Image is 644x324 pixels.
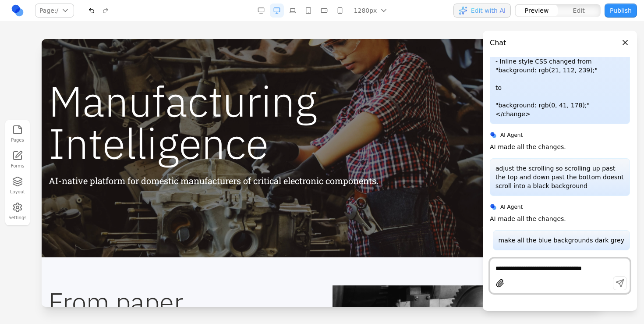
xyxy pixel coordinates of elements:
button: Pages [8,123,27,145]
button: Close panel [620,38,630,47]
div: AI Agent [490,203,630,211]
div: 85 [488,150,546,163]
div: 35 [488,59,546,71]
span: % [522,63,525,70]
button: Publish [605,4,637,18]
div: - 60 [488,105,546,117]
div: ERROR REDUCTION [488,140,546,147]
span: % [522,154,525,161]
span: Edit with AI [471,6,506,15]
span: % [524,109,527,116]
h3: Chat [490,38,506,48]
button: Mobile [333,4,347,18]
button: Page:/ [35,4,74,18]
button: Tablet [301,4,315,18]
button: Layout [8,174,27,197]
div: CAPACITY INCREASE [488,49,546,56]
button: Desktop [270,4,284,18]
a: Forms [8,149,27,171]
div: AI Agent [490,131,630,139]
iframe: Preview [42,39,602,307]
button: Laptop [286,4,300,18]
span: Edit [573,6,585,15]
button: Desktop Wide [254,4,268,18]
button: Settings [8,200,27,223]
button: Mobile Landscape [317,4,331,18]
p: AI made all the changes. [490,214,566,223]
p: adjust the scrolling so scrolling up past the top and down past the bottom doesnt scroll into a b... [495,164,624,190]
div: WORKFLOW TIME [488,94,546,101]
button: Edit with AI [453,4,511,18]
p: make all the blue backgrounds dark grey [499,236,624,245]
button: 1280px [349,4,394,18]
span: Preview [525,6,549,15]
p: AI made all the changes. [490,142,566,151]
